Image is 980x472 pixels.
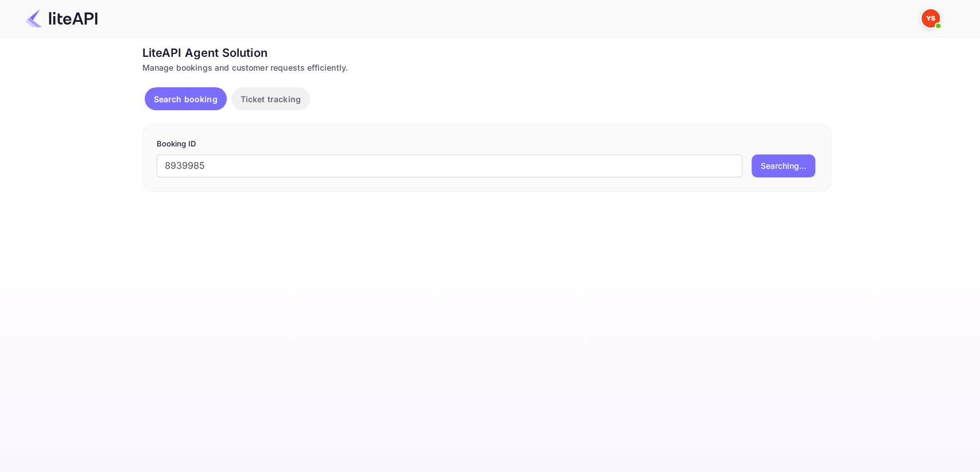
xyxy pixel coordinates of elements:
p: Booking ID [157,138,817,150]
div: Manage bookings and customer requests efficiently. [142,61,831,73]
div: LiteAPI Agent Solution [142,44,831,61]
img: LiteAPI Logo [25,9,98,28]
button: Searching... [752,154,815,177]
input: Enter Booking ID (e.g., 63782194) [157,154,742,177]
p: Search booking [154,93,218,105]
p: Ticket tracking [241,93,301,105]
img: Yandex Support [921,9,940,28]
